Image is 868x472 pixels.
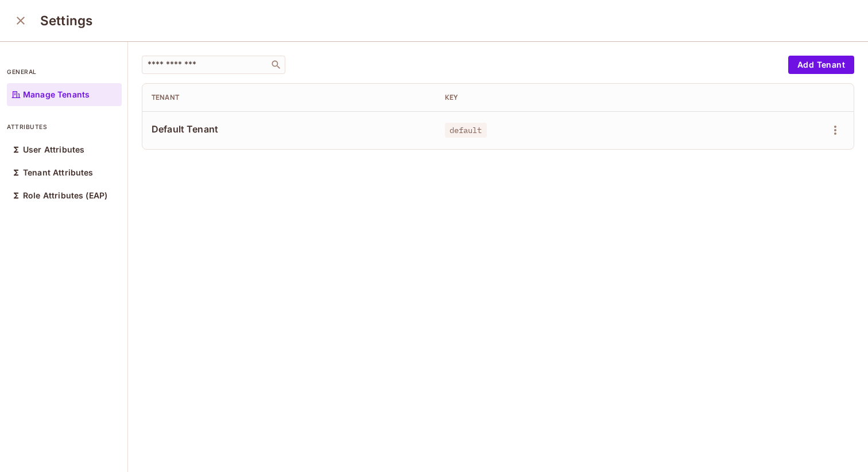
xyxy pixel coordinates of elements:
[445,123,487,138] span: default
[23,168,94,177] p: Tenant Attributes
[23,191,107,200] p: Role Attributes (EAP)
[788,56,854,74] button: Add Tenant
[23,90,90,99] p: Manage Tenants
[152,123,427,135] span: Default Tenant
[9,9,32,32] button: close
[152,93,427,102] div: Tenant
[7,122,122,131] p: attributes
[445,93,720,102] div: Key
[40,13,92,29] h3: Settings
[23,145,84,154] p: User Attributes
[7,67,122,76] p: general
